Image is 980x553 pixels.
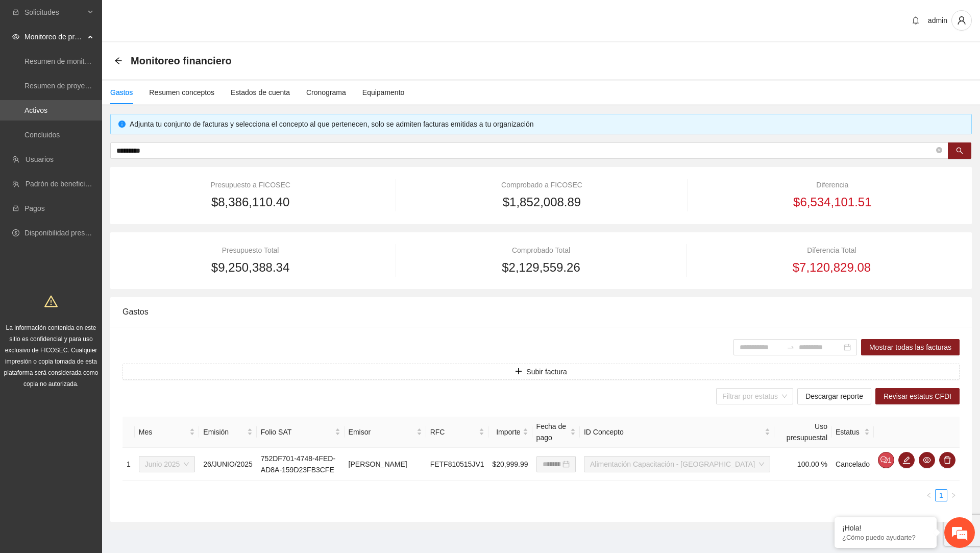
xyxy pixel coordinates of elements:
span: user [952,16,971,25]
span: plus [515,368,522,376]
span: warning [44,295,58,308]
th: Mes [135,417,200,448]
th: Uso presupuestal [774,417,831,448]
span: La información contenida en este sitio es confidencial y para uso exclusivo de FICOSEC. Cualquier... [4,324,99,388]
div: Diferencia Total [704,245,960,256]
span: $1,852,008.89 [503,193,581,212]
button: delete [939,452,955,468]
span: Fecha de pago [536,421,568,443]
td: [PERSON_NAME] [345,448,426,481]
span: bell [908,16,923,25]
span: close-circle [936,146,942,156]
button: right [947,489,960,501]
td: 1 [122,448,135,481]
td: $20,999.99 [488,448,532,481]
li: Previous Page [923,489,935,501]
div: Back [114,57,122,65]
a: Resumen de monitoreo [24,57,99,65]
th: Estatus [831,417,874,448]
a: Pagos [24,204,45,212]
span: $6,534,101.51 [793,193,871,212]
span: Folio SAT [261,426,333,438]
span: Revisar estatus CFDI [884,391,951,402]
span: Descargar reporte [805,391,863,402]
div: Cronograma [306,87,346,98]
span: Subir factura [526,366,567,377]
div: Resumen conceptos [149,87,214,98]
button: user [951,10,972,31]
th: Fecha de pago [532,417,580,448]
div: Adjunta tu conjunto de facturas y selecciona el concepto al que pertenecen, solo se admiten factu... [130,118,964,130]
span: Monitoreo de proyectos [24,27,85,47]
span: edit [899,456,914,464]
span: Monitoreo financiero [131,53,232,69]
th: Emisor [345,417,426,448]
span: Importe [493,426,521,438]
a: Resumen de proyectos aprobados [24,82,134,90]
div: Presupuesto a FICOSEC [122,179,378,190]
a: Usuarios [26,155,54,163]
span: admin [928,16,947,25]
span: Alimentación Capacitación - Chihuahua [590,456,764,472]
li: Next Page [947,489,960,501]
span: Emisión [203,426,245,438]
a: Concluidos [24,131,60,139]
th: RFC [426,417,488,448]
span: close-circle [936,147,942,153]
span: delete [940,456,955,464]
span: Mostrar todas las facturas [869,342,951,353]
span: info-circle [118,121,126,128]
th: Folio SAT [257,417,345,448]
span: inbox [12,9,19,16]
span: search [956,147,963,155]
div: Comprobado Total [413,245,669,256]
span: Emisor [349,426,414,438]
button: edit [898,452,915,468]
span: swap-right [787,343,795,351]
span: eye [12,33,19,40]
td: 752DF701-4748-4FED-AD8A-159D23FB3CFE [257,448,345,481]
div: Gastos [122,297,960,326]
span: RFC [430,426,477,438]
span: Mes [139,426,188,438]
div: Equipamento [362,87,405,98]
a: 1 [936,490,947,501]
div: Diferencia [705,179,960,190]
div: Estados de cuenta [231,87,290,98]
span: arrow-left [114,57,122,65]
button: eye [919,452,935,468]
button: left [923,489,935,501]
a: Padrón de beneficiarios [26,180,101,188]
th: Emisión [199,417,257,448]
button: Mostrar todas las facturas [861,339,960,355]
span: $2,129,559.26 [502,258,580,277]
button: search [948,142,971,159]
span: $7,120,829.08 [793,258,871,277]
span: to [787,343,795,351]
button: plusSubir factura [122,364,960,380]
span: Solicitudes [24,2,85,22]
li: 1 [935,489,947,501]
span: left [926,492,932,498]
div: ¡Hola! [842,524,929,532]
div: Presupuesto Total [122,245,378,256]
button: Revisar estatus CFDI [875,388,960,404]
span: $8,386,110.40 [211,193,289,212]
div: Comprobado a FICOSEC [413,179,671,190]
p: ¿Cómo puedo ayudarte? [842,534,929,541]
td: FETF810515JV1 [426,448,488,481]
span: $9,250,388.34 [211,258,289,277]
th: Importe [488,417,532,448]
span: right [950,492,957,498]
button: bell [908,12,924,29]
a: Disponibilidad presupuestal [24,229,112,237]
td: 26/JUNIO/2025 [199,448,257,481]
td: Cancelado [831,448,874,481]
button: Descargar reporte [797,388,871,404]
span: eye [919,456,935,464]
button: comment1 [878,452,894,468]
span: ID Concepto [584,426,763,438]
td: 100.00 % [774,448,831,481]
span: comment [880,456,888,464]
div: Gastos [110,87,133,98]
